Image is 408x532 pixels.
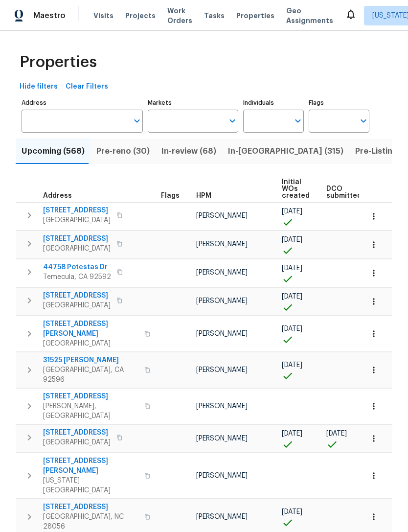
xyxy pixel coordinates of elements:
span: [DATE] [282,265,302,272]
span: HPM [196,192,211,199]
label: Flags [309,100,369,106]
span: [STREET_ADDRESS] [43,291,111,301]
button: Open [357,114,370,128]
span: 44758 Potestas Dr [43,262,111,272]
span: Tasks [204,12,225,19]
span: [STREET_ADDRESS] [43,428,111,438]
span: Temecula, CA 92592 [43,272,111,282]
span: [GEOGRAPHIC_DATA] [43,215,111,225]
button: Open [226,114,239,128]
span: 31525 [PERSON_NAME] [43,355,138,365]
span: [GEOGRAPHIC_DATA] [43,244,111,254]
span: [PERSON_NAME] [196,241,248,248]
span: [GEOGRAPHIC_DATA], NC 28056 [43,512,138,532]
span: In-[GEOGRAPHIC_DATA] (315) [228,144,343,158]
span: [STREET_ADDRESS] [43,234,111,244]
span: [DATE] [282,208,302,215]
span: In-review (68) [161,144,216,158]
span: [PERSON_NAME] [196,472,248,479]
span: Maestro [33,11,66,21]
span: Visits [93,11,113,21]
span: [GEOGRAPHIC_DATA], CA 92596 [43,365,138,385]
button: Open [291,114,305,128]
span: Properties [236,11,274,21]
span: [STREET_ADDRESS] [43,392,138,401]
span: [DATE] [282,509,302,515]
span: Pre-reno (30) [96,144,150,158]
label: Markets [148,100,239,106]
span: [DATE] [326,430,347,437]
span: [STREET_ADDRESS][PERSON_NAME] [43,456,138,476]
span: Geo Assignments [286,6,333,25]
button: Clear Filters [62,78,112,96]
span: Properties [20,57,97,67]
span: [PERSON_NAME] [196,330,248,337]
span: [PERSON_NAME] [196,269,248,276]
button: Hide filters [16,78,62,96]
span: Hide filters [20,81,58,93]
span: Projects [125,11,156,21]
span: [GEOGRAPHIC_DATA] [43,301,111,310]
span: Clear Filters [66,81,108,93]
label: Individuals [243,100,304,106]
span: [STREET_ADDRESS][PERSON_NAME] [43,319,138,339]
span: Flags [161,192,180,199]
label: Address [22,100,143,106]
span: [US_STATE][GEOGRAPHIC_DATA] [43,476,138,495]
span: DCO submitted [326,185,362,199]
span: Address [43,192,72,199]
span: [PERSON_NAME] [196,513,248,520]
span: [PERSON_NAME] [196,212,248,219]
span: [DATE] [282,325,302,332]
span: [PERSON_NAME] [196,403,248,410]
span: Initial WOs created [282,179,310,199]
span: [STREET_ADDRESS] [43,502,138,512]
button: Open [130,114,144,128]
span: [GEOGRAPHIC_DATA] [43,438,111,447]
span: [DATE] [282,236,302,243]
span: [PERSON_NAME] [196,298,248,304]
span: [DATE] [282,362,302,369]
span: [PERSON_NAME] [196,435,248,442]
span: [PERSON_NAME], [GEOGRAPHIC_DATA] [43,401,138,421]
span: [GEOGRAPHIC_DATA] [43,339,138,348]
span: [DATE] [282,430,302,437]
span: [STREET_ADDRESS] [43,206,111,215]
span: [DATE] [282,293,302,300]
span: Upcoming (568) [22,144,85,158]
span: [PERSON_NAME] [196,367,248,373]
span: Work Orders [167,6,192,25]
